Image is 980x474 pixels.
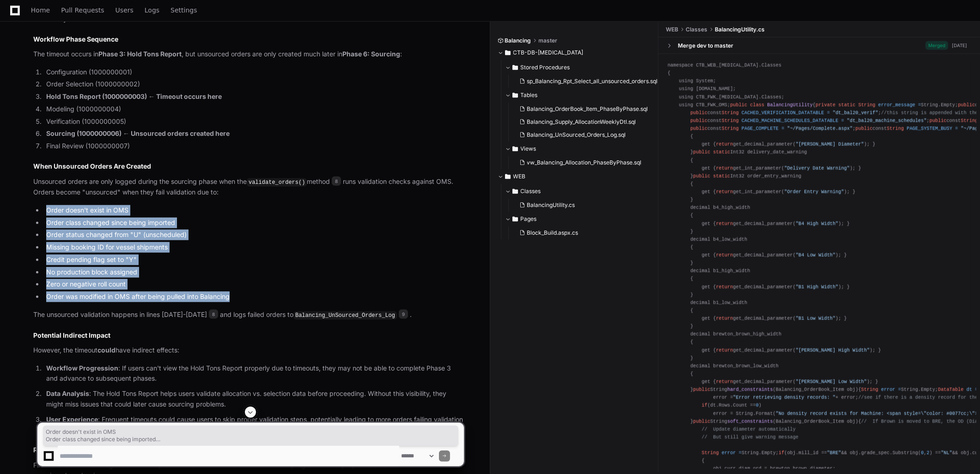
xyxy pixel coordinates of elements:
[961,118,978,123] span: String
[505,37,531,44] span: Balancing
[512,213,518,225] svg: Directory
[690,110,707,115] span: public
[46,428,456,443] span: Order doesn't exist in OMS Order class changed since being imported Order status changed from "U"...
[46,129,230,137] strong: Sourcing (1000000006) ← Unsourced orders created here
[505,212,651,226] button: Pages
[516,128,653,141] button: Balancing_UnSourced_Orders_Log.sql
[527,201,575,209] span: BalancingUtility.cs
[784,165,850,171] span: "Delivery Date Warning"
[247,178,307,187] code: validate_orders()
[686,26,707,33] span: Classes
[513,49,584,56] span: CTB-DB-[MEDICAL_DATA]
[975,387,978,392] span: =
[878,102,915,108] span: error_message
[505,184,651,199] button: Classes
[43,205,464,216] li: Order doesn't exist in OMS
[907,126,952,131] span: PAGE_SYSTEM_BUSY
[938,387,963,392] span: DataTable
[887,126,904,131] span: String
[730,102,747,108] span: public
[516,115,653,128] button: Balancing_Supply_AllocationWeeklyDtl.sql
[833,110,878,115] span: "dt_bal20_verif"
[796,221,838,226] span: "B4 High Width"
[967,387,972,392] span: dt
[43,104,464,115] li: Modeling (1000000004)
[781,126,784,131] span: =
[756,402,759,408] span: 0
[33,331,464,340] h2: Potential Indirect Impact
[98,50,182,58] strong: Phase 3: Hold Tons Report
[527,229,578,237] span: Block_Build.aspx.cs
[46,364,118,372] strong: Workflow Progression
[43,141,464,152] li: Final Review (1000000007)
[539,37,558,44] span: master
[31,7,50,13] span: Home
[512,143,518,154] svg: Directory
[505,60,659,75] button: Stored Procedures
[925,41,948,50] span: Merged
[816,102,835,108] span: private
[505,88,659,103] button: Tables
[678,42,733,49] div: Merge dev to master
[97,346,116,354] strong: could
[742,110,824,115] span: CACHED_VERIFICATION_DATATABLE
[505,171,511,182] svg: Directory
[505,141,659,156] button: Views
[516,156,653,169] button: vw_Balancing_Allocation_PhaseByPhase.sql
[43,279,464,290] li: Zero or negative roll count
[666,26,678,33] span: WEB
[170,7,197,13] span: Settings
[733,395,835,400] span: "Error retrieving density records: "
[521,145,536,152] span: Views
[930,118,947,123] span: public
[516,226,646,239] button: Block_Build.aspx.cs
[716,252,733,258] span: return
[512,62,518,73] svg: Directory
[399,310,408,319] span: 9
[332,176,341,186] span: 8
[693,149,710,155] span: public
[116,7,134,13] span: Users
[521,64,570,71] span: Stored Procedures
[716,189,733,194] span: return
[512,90,518,101] svg: Directory
[858,102,876,108] span: String
[847,118,927,123] span: "dt_bal20_machine_schedules"
[898,387,901,392] span: =
[342,50,400,58] strong: Phase 6: Sourcing
[742,118,838,123] span: CACHED_MACHINE_SCHEDULES_DATATABLE
[918,102,921,108] span: =
[690,126,707,131] span: public
[527,118,636,126] span: Balancing_Supply_AllocationWeeklyDtl.sql
[521,188,541,195] span: Classes
[787,126,852,131] span: "~/Pages/Complete.aspx"
[33,310,464,321] p: The unsourced validation happens in lines [DATE]-[DATE] and logs failed orders to .
[527,131,626,139] span: Balancing_UnSourced_Orders_Log.sql
[145,7,159,13] span: Logs
[742,126,779,131] span: PAGE_COMPLETE
[784,189,844,194] span: "Order Entry Warning"
[521,91,538,99] span: Tables
[838,102,855,108] span: static
[209,310,218,319] span: 8
[955,126,958,131] span: =
[750,102,764,108] span: class
[722,126,739,131] span: String
[716,221,733,226] span: return
[827,110,830,115] span: =
[33,176,464,198] p: Unsourced orders are only logged during the sourcing phase when the method runs validation checks...
[796,284,838,290] span: "B1 High Width"
[690,118,707,123] span: public
[958,102,975,108] span: public
[61,7,104,13] span: Pull Requests
[512,186,518,197] svg: Directory
[796,347,870,353] span: "[PERSON_NAME] High Width"
[33,162,464,171] h2: When Unsourced Orders Are Created
[693,387,710,392] span: public
[952,42,967,49] div: [DATE]
[716,141,733,147] span: return
[716,165,733,171] span: return
[43,79,464,90] li: Order Selection (1000000002)
[43,267,464,278] li: No production block assigned
[715,26,765,33] span: BalancingUtility.cs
